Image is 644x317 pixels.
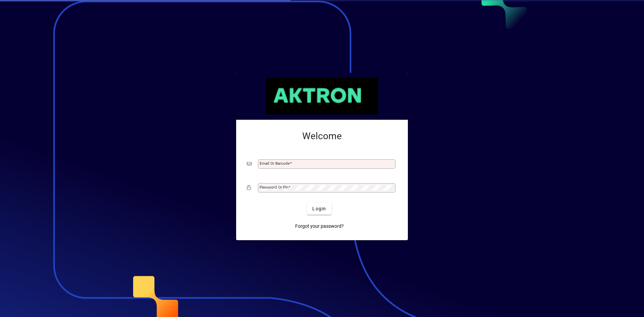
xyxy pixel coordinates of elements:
h2: Welcome [247,130,397,142]
span: Forgot your password? [295,223,344,230]
span: Login [312,205,326,212]
mat-label: Email or Barcode [260,161,290,166]
mat-label: Password or Pin [260,185,288,190]
button: Login [307,203,331,215]
a: Forgot your password? [292,220,346,232]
